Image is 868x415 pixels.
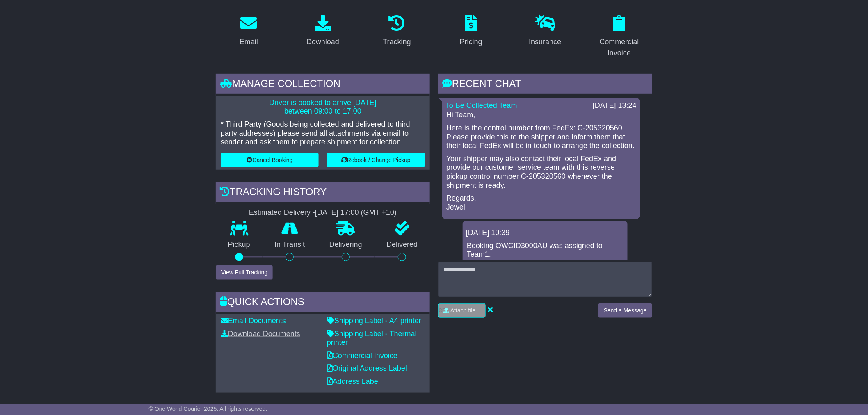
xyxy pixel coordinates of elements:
a: Pricing [455,12,488,50]
a: Download [301,12,345,50]
a: Shipping Label - A4 printer [327,317,421,325]
a: Email Documents [221,317,286,325]
p: Your shipper may also contact their local FedEx and provide our customer service team with this r... [446,155,636,190]
div: [DATE] 17:00 (GMT +10) [315,208,397,217]
p: Delivering [317,240,375,249]
p: Regards, Jewel [446,194,636,212]
button: Rebook / Change Pickup [327,153,425,167]
p: In Transit [263,240,318,249]
a: Tracking [378,12,416,50]
span: © One World Courier 2025. All rights reserved. [149,406,267,412]
a: Insurance [523,12,566,50]
div: Tracking [383,36,411,48]
button: View Full Tracking [216,265,273,280]
p: Pickup [216,240,263,249]
div: Insurance [529,36,561,48]
div: RECENT CHAT [438,74,652,96]
p: Delivered [375,240,430,249]
a: Original Address Label [327,364,407,372]
div: [DATE] 13:24 [593,101,637,110]
div: Estimated Delivery - [216,208,430,217]
p: Booking OWCID3000AU was assigned to Team1. [467,242,624,259]
a: Email [234,12,263,50]
div: Tracking history [216,182,430,204]
a: Address Label [327,377,380,385]
div: Email [240,36,258,48]
p: Driver is booked to arrive [DATE] between 09:00 to 17:00 [221,98,425,116]
div: Manage collection [216,74,430,96]
button: Cancel Booking [221,153,319,167]
div: Download [306,36,339,48]
div: Pricing [460,36,482,48]
p: * Third Party (Goods being collected and delivered to third party addresses) please send all atta... [221,120,425,147]
div: [DATE] 10:39 [466,228,624,237]
div: Commercial Invoice [592,36,647,59]
a: Commercial Invoice [327,351,397,360]
a: Download Documents [221,330,300,338]
a: Shipping Label - Thermal printer [327,330,417,347]
a: To Be Collected Team [445,101,517,109]
a: Commercial Invoice [586,12,652,62]
p: Here is the control number from FedEx: C-205320560. Please provide this to the shipper and inform... [446,124,636,150]
p: Hi Team, [446,111,636,120]
div: Quick Actions [216,292,430,314]
button: Send a Message [598,303,652,318]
